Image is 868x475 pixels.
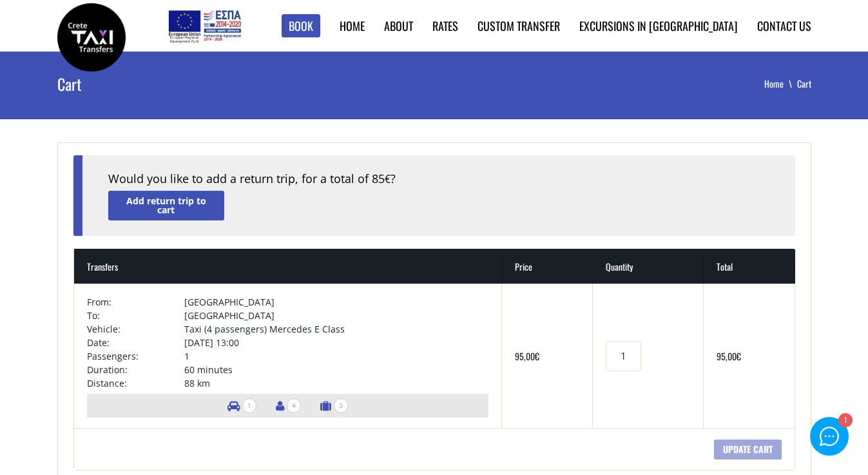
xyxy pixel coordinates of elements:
[340,17,365,34] a: Home
[87,363,185,376] td: Duration:
[579,17,738,34] a: Excursions in [GEOGRAPHIC_DATA]
[184,295,488,309] td: [GEOGRAPHIC_DATA]
[334,398,348,413] span: 3
[477,17,560,34] a: Custom Transfer
[166,6,243,45] img: e-bannersEUERDF180X90.jpg
[757,17,811,34] a: Contact us
[87,349,185,363] td: Passengers:
[797,77,811,90] li: Cart
[764,77,797,90] a: Home
[57,3,126,72] img: Crete Taxi Transfers | Crete Taxi Transfers Cart | Crete Taxi Transfers
[87,309,185,322] td: To:
[704,249,795,284] th: Total
[838,414,851,428] div: 1
[108,171,769,188] div: Would you like to add a return trip, for a total of 85 ?
[314,394,354,418] li: Number of luggage items
[515,349,539,363] bdi: 95,00
[57,29,126,43] a: Crete Taxi Transfers | Crete Taxi Transfers Cart | Crete Taxi Transfers
[108,191,224,220] a: Add return trip to cart
[57,52,311,116] h1: Cart
[714,440,782,460] input: Update cart
[502,249,593,284] th: Price
[737,349,741,363] span: €
[287,398,301,413] span: 4
[535,349,539,363] span: €
[221,394,263,418] li: Number of vehicles
[184,363,488,376] td: 60 minutes
[282,14,320,38] a: Book
[717,349,741,363] bdi: 95,00
[87,376,185,390] td: Distance:
[606,341,641,371] input: Transfers quantity
[269,394,307,418] li: Number of passengers
[384,17,413,34] a: About
[242,398,256,413] span: 1
[385,172,391,186] span: €
[87,336,185,349] td: Date:
[87,322,185,336] td: Vehicle:
[184,376,488,390] td: 88 km
[593,249,703,284] th: Quantity
[87,295,185,309] td: From:
[74,249,502,284] th: Transfers
[184,309,488,322] td: [GEOGRAPHIC_DATA]
[184,336,488,349] td: [DATE] 13:00
[184,322,488,336] td: Taxi (4 passengers) Mercedes E Class
[184,349,488,363] td: 1
[432,17,458,34] a: Rates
